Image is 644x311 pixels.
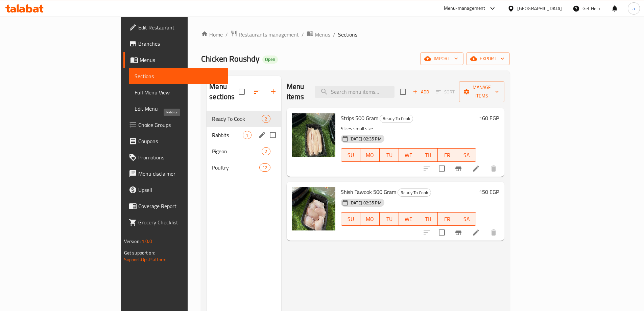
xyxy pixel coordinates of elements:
[410,87,432,97] button: Add
[262,55,278,64] div: Open
[262,116,270,122] span: 2
[123,165,228,182] a: Menu disclaimer
[142,237,152,246] span: 1.0.0
[420,52,463,65] button: import
[380,115,413,123] span: Ready To Cook
[260,164,270,171] span: 12
[207,111,281,127] div: Ready To Cook2
[472,228,480,237] a: Edit menu item
[138,23,223,31] span: Edit Restaurant
[207,108,281,178] nav: Menu sections
[231,30,299,39] a: Restaurants management
[259,163,270,172] div: items
[460,150,474,160] span: SA
[201,30,510,39] nav: breadcrumb
[344,150,358,160] span: SU
[398,188,431,197] div: Ready To Cook
[485,160,502,177] button: delete
[435,161,449,176] span: Select to update
[459,81,504,102] button: Manage items
[123,117,228,133] a: Choice Groups
[438,148,457,162] button: FR
[123,214,228,230] a: Grocery Checklist
[135,88,223,96] span: Full Menu View
[341,148,360,162] button: SU
[287,82,307,102] h2: Menu items
[402,214,415,224] span: WE
[138,170,223,178] span: Menu disclaimer
[257,130,267,140] button: edit
[262,147,270,155] div: items
[239,30,299,39] span: Restaurants management
[235,85,249,99] span: Select all sections
[315,86,395,98] input: search
[466,52,510,65] button: export
[421,214,435,224] span: TH
[435,225,449,240] span: Select to update
[396,85,410,99] span: Select section
[382,150,396,160] span: TU
[457,148,476,162] button: SA
[399,148,418,162] button: WE
[138,186,223,194] span: Upsell
[123,133,228,149] a: Coupons
[138,218,223,226] span: Grocery Checklist
[347,136,384,142] span: [DATE] 02:35 PM
[265,84,281,100] button: Add section
[412,88,430,96] span: Add
[243,132,251,138] span: 1
[124,248,155,257] span: Get support on:
[302,30,304,39] li: /
[138,137,223,145] span: Coupons
[472,54,504,63] span: export
[399,212,418,226] button: WE
[485,224,502,241] button: delete
[517,5,562,12] div: [GEOGRAPHIC_DATA]
[138,202,223,210] span: Coverage Report
[292,187,335,230] img: Shish Tawook 500 Gram
[249,84,265,100] span: Sort sections
[402,150,415,160] span: WE
[360,212,380,226] button: MO
[138,121,223,129] span: Choice Groups
[418,148,437,162] button: TH
[129,68,228,84] a: Sections
[207,127,281,143] div: Rabbits1edit
[212,147,262,155] span: Pigeon
[129,84,228,101] a: Full Menu View
[479,187,499,197] h6: 150 EGP
[201,51,260,66] span: Chicken Roushdy
[338,30,357,39] span: Sections
[292,113,335,157] img: Strips 500 Gram
[479,113,499,123] h6: 160 EGP
[123,36,228,52] a: Branches
[123,198,228,214] a: Coverage Report
[138,153,223,161] span: Promotions
[333,30,335,39] li: /
[382,214,396,224] span: TU
[633,5,635,12] span: a
[341,125,477,133] p: Slices small size
[398,189,431,197] span: Ready To Cook
[135,72,223,80] span: Sections
[212,163,259,172] span: Poultry
[341,113,378,123] span: Strips 500 Gram
[380,148,399,162] button: TU
[207,159,281,176] div: Poultry12
[129,101,228,117] a: Edit Menu
[344,214,358,224] span: SU
[341,187,396,197] span: Shish Tawook 500 Gram
[450,160,467,177] button: Branch-specific-item
[124,255,167,264] a: Support.OpsPlatform
[123,52,228,68] a: Menus
[315,30,330,39] span: Menus
[450,224,467,241] button: Branch-specific-item
[307,30,330,39] a: Menus
[363,214,377,224] span: MO
[472,164,480,173] a: Edit menu item
[426,54,458,63] span: import
[363,150,377,160] span: MO
[380,212,399,226] button: TU
[464,83,499,100] span: Manage items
